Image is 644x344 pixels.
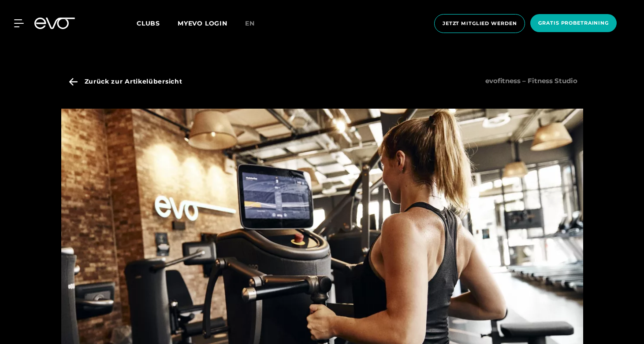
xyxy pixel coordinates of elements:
[245,18,265,29] a: en
[85,77,182,86] span: Zurück zur Artikelübersicht
[137,19,178,27] a: Clubs
[178,19,227,27] a: MYEVO LOGIN
[432,14,528,33] a: Jetzt Mitglied werden
[245,19,255,27] span: en
[528,14,619,33] a: Gratis Probetraining
[443,20,517,27] span: Jetzt Mitglied werden
[137,19,160,27] span: Clubs
[480,70,583,109] span: evofitness – Fitness Studio
[538,19,609,27] span: Gratis Probetraining
[66,70,186,109] a: Zurück zur Artikelübersicht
